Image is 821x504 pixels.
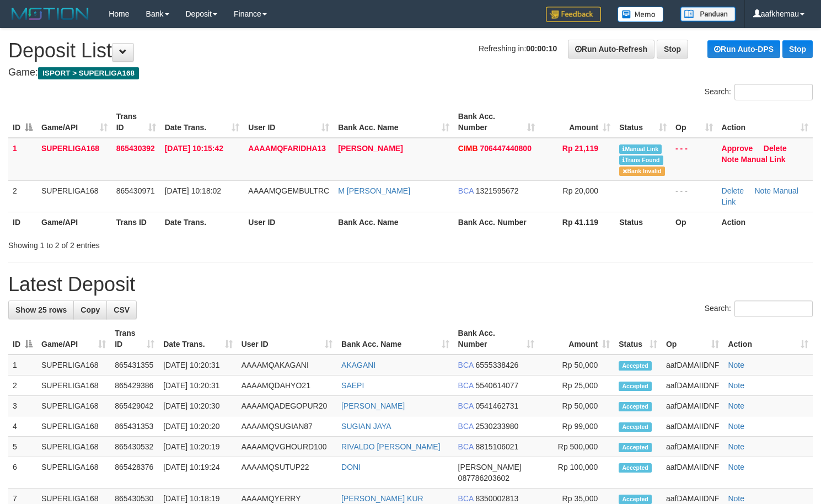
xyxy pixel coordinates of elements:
[723,323,813,355] th: Action: activate to sort column ascending
[662,396,723,416] td: aafDAMAIIDNF
[662,437,723,457] td: aafDAMAIIDNF
[37,396,110,416] td: SUPERLIGA168
[341,381,364,390] a: SAEPI
[8,212,37,232] th: ID
[619,167,664,176] span: Bank is not match
[619,443,652,452] span: Accepted
[728,361,744,369] a: Note
[237,323,337,355] th: User ID: activate to sort column ascending
[37,376,110,396] td: SUPERLIGA168
[37,138,112,181] td: SUPERLIGA168
[717,212,813,232] th: Action
[237,416,337,437] td: AAAAMQSUGIAN87
[741,155,786,164] a: Manual Link
[458,361,474,369] span: BCA
[112,106,160,138] th: Trans ID: activate to sort column ascending
[619,422,652,432] span: Accepted
[458,401,474,410] span: BCA
[458,186,474,195] span: BCA
[8,235,334,251] div: Showing 1 to 2 of 2 entries
[717,106,813,138] th: Action: activate to sort column ascending
[106,301,137,319] a: CSV
[722,186,744,195] a: Delete
[337,323,454,355] th: Bank Acc. Name: activate to sort column ascending
[705,301,813,317] label: Search:
[37,212,112,232] th: Game/API
[334,106,453,138] th: Bank Acc. Name: activate to sort column ascending
[8,180,37,212] td: 2
[8,40,813,62] h1: Deposit List
[458,422,474,431] span: BCA
[479,44,557,53] span: Refreshing in:
[458,494,474,503] span: BCA
[160,106,244,138] th: Date Trans.: activate to sort column ascending
[114,305,130,314] span: CSV
[539,212,615,232] th: Rp 41.119
[662,355,723,376] td: aafDAMAIIDNF
[476,381,519,390] span: Copy 5540614077 to clipboard
[680,7,736,22] img: panduan.png
[619,144,662,154] span: Manually Linked
[110,376,159,396] td: 865429386
[755,186,771,195] a: Note
[539,376,614,396] td: Rp 25,000
[8,396,37,416] td: 3
[37,323,110,355] th: Game/API: activate to sort column ascending
[8,138,37,181] td: 1
[110,396,159,416] td: 865429042
[476,422,519,431] span: Copy 2530233980 to clipboard
[476,361,519,369] span: Copy 6555338426 to clipboard
[728,442,744,451] a: Note
[722,186,798,206] a: Manual Link
[244,106,334,138] th: User ID: activate to sort column ascending
[546,7,601,22] img: Feedback.jpg
[476,186,519,195] span: Copy 1321595672 to clipboard
[341,442,440,451] a: RIVALDO [PERSON_NAME]
[671,212,717,232] th: Op
[37,437,110,457] td: SUPERLIGA168
[237,396,337,416] td: AAAAMQADEGOPUR20
[722,144,753,153] a: Approve
[8,355,37,376] td: 1
[8,106,37,138] th: ID: activate to sort column descending
[539,396,614,416] td: Rp 50,000
[458,381,474,390] span: BCA
[728,463,744,471] a: Note
[615,106,671,138] th: Status: activate to sort column ascending
[38,67,139,79] span: ISPORT > SUPERLIGA168
[159,376,237,396] td: [DATE] 10:20:31
[458,442,474,451] span: BCA
[568,40,654,58] a: Run Auto-Refresh
[338,144,403,153] a: [PERSON_NAME]
[734,301,813,317] input: Search:
[734,84,813,100] input: Search:
[8,274,813,296] h1: Latest Deposit
[341,494,423,503] a: [PERSON_NAME] KUR
[619,156,663,165] span: Similar transaction found
[454,212,539,232] th: Bank Acc. Number
[159,323,237,355] th: Date Trans.: activate to sort column ascending
[8,376,37,396] td: 2
[539,355,614,376] td: Rp 50,000
[110,437,159,457] td: 865430532
[480,144,531,153] span: Copy 706447440800 to clipboard
[116,144,155,153] span: 865430392
[37,416,110,437] td: SUPERLIGA168
[563,186,599,195] span: Rp 20,000
[476,442,519,451] span: Copy 8815106021 to clipboard
[539,106,615,138] th: Amount: activate to sort column ascending
[671,106,717,138] th: Op: activate to sort column ascending
[619,382,652,391] span: Accepted
[341,361,375,369] a: AKAGANI
[562,144,598,153] span: Rp 21,119
[110,323,159,355] th: Trans ID: activate to sort column ascending
[37,180,112,212] td: SUPERLIGA168
[662,457,723,489] td: aafDAMAIIDNF
[705,84,813,100] label: Search:
[476,494,519,503] span: Copy 8350002813 to clipboard
[81,305,100,314] span: Copy
[165,186,221,195] span: [DATE] 10:18:02
[159,396,237,416] td: [DATE] 10:20:30
[728,422,744,431] a: Note
[454,106,539,138] th: Bank Acc. Number: activate to sort column ascending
